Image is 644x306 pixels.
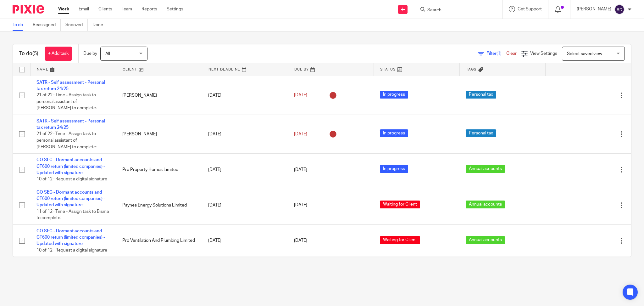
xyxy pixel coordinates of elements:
[530,51,557,56] span: View Settings
[380,129,408,137] span: In progress
[19,50,38,57] h1: To do
[380,91,408,99] span: In progress
[380,236,420,244] span: Waiting for Client
[466,201,505,208] span: Annual accounts
[614,4,625,14] img: svg%3E
[36,132,97,149] span: 21 of 22 · Time - Assign task to personal assistant of [PERSON_NAME] to complete:
[518,7,542,11] span: Get Support
[380,165,408,173] span: In progress
[294,203,307,207] span: [DATE]
[116,224,202,257] td: Pro Ventilation And Plumbing Limited
[36,158,105,175] a: CO SEC - Dormant accounts and CT600 return (limited companies) - Updated with signature
[577,6,611,12] p: [PERSON_NAME]
[36,80,105,91] a: SATR - Self assessment - Personal tax return 24/25
[294,132,307,136] span: [DATE]
[116,115,202,153] td: [PERSON_NAME]
[58,6,69,12] a: Work
[13,5,44,14] img: Pixie
[92,19,108,31] a: Done
[122,6,132,12] a: Team
[33,19,61,31] a: Reassigned
[36,190,105,207] a: CO SEC - Dormant accounts and CT600 return (limited companies) - Updated with signature
[116,76,202,115] td: [PERSON_NAME]
[380,201,420,208] span: Waiting for Client
[427,8,483,13] input: Search
[294,239,307,243] span: [DATE]
[567,52,602,56] span: Select saved view
[294,167,307,172] span: [DATE]
[506,51,517,56] a: Clear
[466,68,477,71] span: Tags
[36,177,107,181] span: 10 of 12 · Request a digital signature
[116,186,202,224] td: Paynes Energy Solutions Limited
[45,47,72,61] a: + Add task
[36,119,105,130] a: SATR - Self assessment - Personal tax return 24/25
[486,51,506,56] span: Filter
[98,6,112,12] a: Clients
[142,6,157,12] a: Reports
[105,52,110,56] span: All
[202,76,288,115] td: [DATE]
[83,50,97,57] p: Due by
[36,229,105,246] a: CO SEC - Dormant accounts and CT600 return (limited companies) - Updated with signature
[466,236,505,244] span: Annual accounts
[116,154,202,186] td: Pro Property Homes Limited
[36,209,109,220] span: 11 of 12 · Time - Assign task to Bisma to complete:
[13,19,28,31] a: To do
[36,93,97,110] span: 21 of 22 · Time - Assign task to personal assistant of [PERSON_NAME] to complete:
[202,115,288,153] td: [DATE]
[202,154,288,186] td: [DATE]
[466,129,496,137] span: Personal tax
[466,91,496,99] span: Personal tax
[466,165,505,173] span: Annual accounts
[36,248,107,252] span: 10 of 12 · Request a digital signature
[79,6,89,12] a: Email
[32,51,38,56] span: (5)
[497,51,502,56] span: (1)
[202,224,288,257] td: [DATE]
[65,19,88,31] a: Snoozed
[167,6,183,12] a: Settings
[294,93,307,97] span: [DATE]
[202,186,288,224] td: [DATE]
